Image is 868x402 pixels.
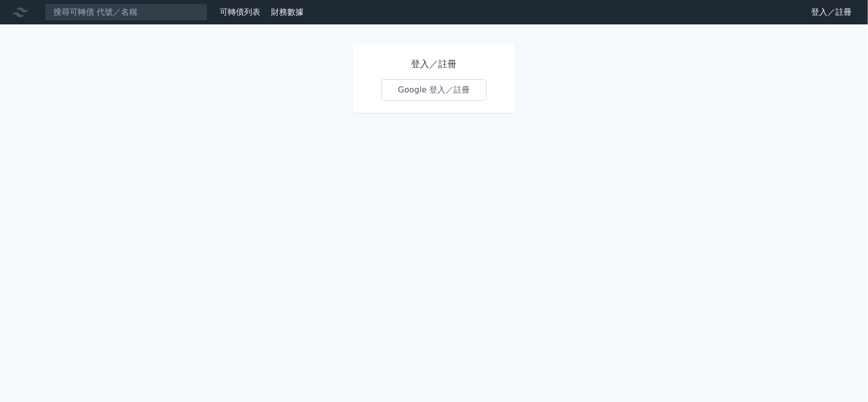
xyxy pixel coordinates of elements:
[381,57,487,71] h1: 登入／註冊
[45,4,207,21] input: 搜尋可轉債 代號／名稱
[381,79,487,101] a: Google 登入／註冊
[803,4,860,20] a: 登入／註冊
[220,7,260,17] a: 可轉債列表
[271,7,304,17] a: 財務數據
